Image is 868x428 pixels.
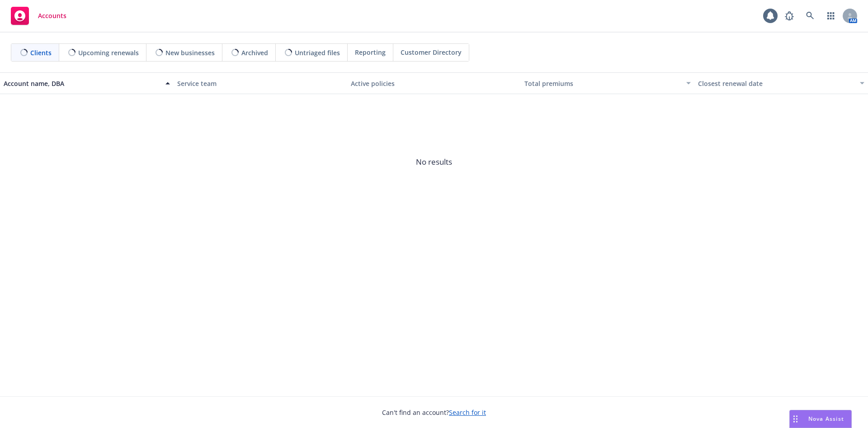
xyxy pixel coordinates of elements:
span: Customer Directory [401,48,462,57]
span: Upcoming renewals [78,48,139,57]
span: Clients [30,48,52,57]
span: New businesses [165,48,215,57]
span: Accounts [38,12,66,19]
button: Closest renewal date [694,72,868,94]
span: Archived [241,48,268,57]
a: Report a Bug [780,7,798,25]
div: Closest renewal date [698,79,854,88]
button: Active policies [347,72,521,94]
button: Total premiums [521,72,694,94]
a: Accounts [7,3,70,29]
span: Reporting [355,48,386,57]
div: Account name, DBA [4,79,160,88]
span: Untriaged files [295,48,340,57]
div: Total premiums [524,79,681,88]
button: Nova Assist [789,410,852,428]
button: Service team [174,72,347,94]
span: Nova Assist [808,415,844,423]
div: Service team [177,79,344,88]
div: Drag to move [790,410,801,428]
a: Search for it [449,408,486,417]
a: Search [801,7,819,25]
div: Active policies [351,79,517,88]
a: Switch app [822,7,840,25]
span: Can't find an account? [382,408,486,417]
